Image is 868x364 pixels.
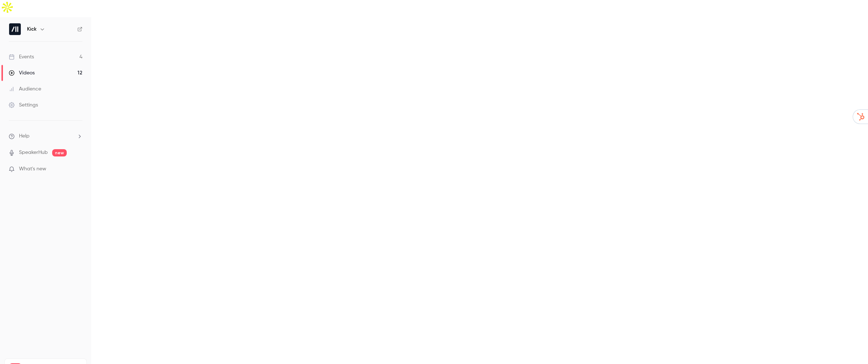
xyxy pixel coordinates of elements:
iframe: Noticeable Trigger [74,166,82,173]
div: Events [9,53,34,61]
img: Kick [9,23,21,35]
a: SpeakerHub [19,149,48,156]
span: Help [19,132,30,140]
h6: Kick [27,26,36,33]
div: Settings [9,101,38,109]
span: new [52,149,67,156]
div: Videos [9,69,35,77]
div: Audience [9,85,41,93]
span: What's new [19,165,46,173]
li: help-dropdown-opener [9,132,82,140]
